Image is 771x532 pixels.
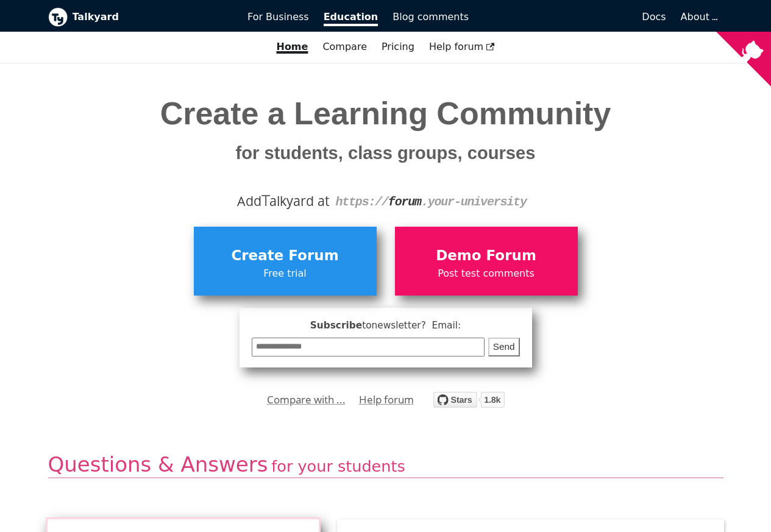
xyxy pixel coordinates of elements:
small: for students, class groups, courses [236,143,536,163]
img: talkyard.svg [433,392,505,408]
a: Star debiki/talkyard on GitHub [433,394,505,411]
span: Blog comments [393,11,469,23]
a: Compare [322,41,367,52]
a: Create ForumFree trial [194,227,377,295]
img: Talkyard logo [48,7,68,27]
a: For Business [240,7,316,27]
a: Home [269,37,315,57]
span: Demo Forum [401,244,572,268]
div: Add alkyard at [57,191,714,211]
span: Create a Learning Community [160,96,611,166]
span: Free trial [200,266,371,282]
h2: Questions & Answers [48,452,723,479]
code: https:// .your-university [335,195,526,209]
a: Demo ForumPost test comments [395,227,578,295]
a: Blog comments [385,7,476,27]
a: Education [316,7,386,27]
span: Education [324,11,378,26]
span: to newsletter ? Email: [362,320,461,331]
b: Talkyard [73,9,231,25]
span: Help forum [429,41,495,52]
a: Help forum [359,391,414,409]
span: Post test comments [401,266,572,282]
span: For Business [247,11,309,23]
span: Docs [642,11,666,23]
a: Talkyard logoTalkyard [48,7,231,27]
strong: forum [388,195,421,209]
span: Create Forum [200,244,371,268]
a: About [681,11,716,23]
a: Docs [476,7,673,27]
span: for your students [271,457,405,475]
span: T [261,189,270,211]
a: Help forum [422,37,502,57]
a: Pricing [374,37,422,57]
span: Subscribe [252,318,520,333]
button: Send [488,338,520,356]
a: Compare with ... [267,391,346,409]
